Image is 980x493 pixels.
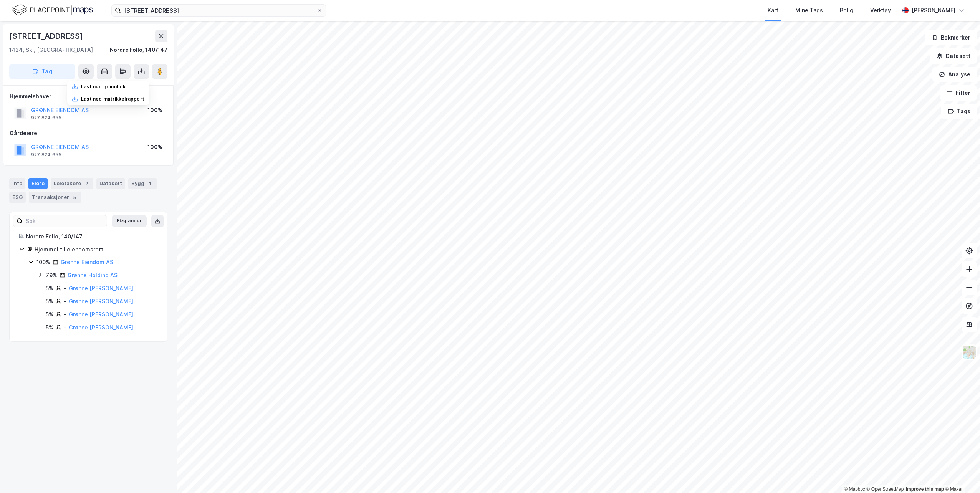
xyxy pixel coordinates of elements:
[35,245,158,254] div: Hjemmel til eiendomsrett
[69,285,133,291] a: Grønne [PERSON_NAME]
[31,115,61,121] div: 927 824 655
[69,324,133,331] a: Grønne [PERSON_NAME]
[51,178,93,189] div: Leietakere
[870,6,891,15] div: Verktøy
[962,345,977,359] img: Z
[121,5,317,16] input: Søk på adresse, matrikkel, gårdeiere, leietakere eller personer
[71,194,78,201] div: 5
[36,258,50,267] div: 100%
[96,178,125,189] div: Datasett
[112,215,147,227] button: Ekspander
[906,486,944,492] a: Improve this map
[941,104,977,119] button: Tags
[61,259,113,265] a: Grønne Eiendom AS
[940,85,977,101] button: Filter
[840,6,853,15] div: Bolig
[925,30,977,45] button: Bokmerker
[844,486,865,492] a: Mapbox
[28,178,48,189] div: Eiere
[46,323,53,332] div: 5%
[10,129,167,138] div: Gårdeiere
[9,178,25,189] div: Info
[29,192,81,203] div: Transaksjoner
[795,6,823,15] div: Mine Tags
[912,6,955,15] div: [PERSON_NAME]
[9,64,75,79] button: Tag
[83,180,90,187] div: 2
[46,297,53,306] div: 5%
[46,284,53,293] div: 5%
[64,323,66,332] div: -
[46,271,57,280] div: 79%
[146,180,154,187] div: 1
[128,178,157,189] div: Bygg
[932,67,977,82] button: Analyse
[12,3,93,17] img: logo.f888ab2527a4732fd821a326f86c7f29.svg
[31,152,61,158] div: 927 824 655
[69,298,133,304] a: Grønne [PERSON_NAME]
[9,30,84,42] div: [STREET_ADDRESS]
[147,142,162,152] div: 100%
[23,215,107,227] input: Søk
[46,310,53,319] div: 5%
[26,232,158,241] div: Nordre Follo, 140/147
[64,310,66,319] div: -
[768,6,778,15] div: Kart
[147,106,162,115] div: 100%
[930,48,977,64] button: Datasett
[867,486,904,492] a: OpenStreetMap
[81,96,144,102] div: Last ned matrikkelrapport
[64,297,66,306] div: -
[10,92,167,101] div: Hjemmelshaver
[9,192,26,203] div: ESG
[69,311,133,318] a: Grønne [PERSON_NAME]
[9,45,93,55] div: 1424, Ski, [GEOGRAPHIC_DATA]
[68,272,118,278] a: Grønne Holding AS
[81,84,126,90] div: Last ned grunnbok
[64,284,66,293] div: -
[110,45,167,55] div: Nordre Follo, 140/147
[942,456,980,493] iframe: Chat Widget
